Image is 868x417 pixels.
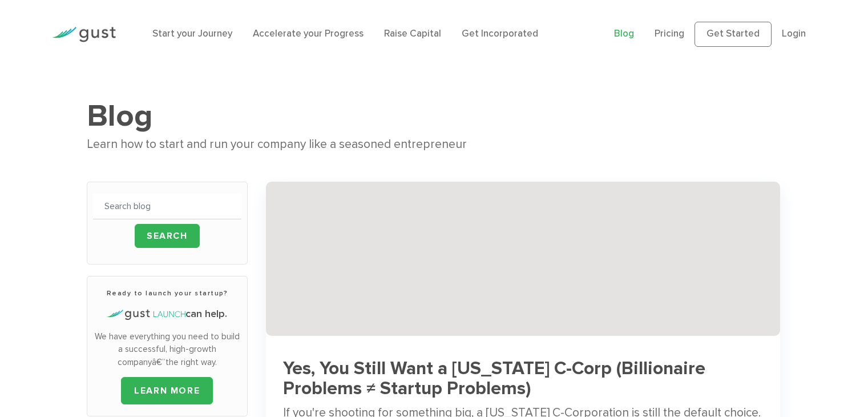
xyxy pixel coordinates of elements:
input: Search blog [93,194,241,219]
h3: Yes, You Still Want a [US_STATE] C-Corp (Billionaire Problems ≠ Startup Problems) [283,359,763,399]
div: Learn how to start and run your company like a seasoned entrepreneur [87,135,781,154]
input: Search [135,224,200,248]
a: Blog [614,28,634,39]
a: Start your Journey [152,28,232,39]
h1: Blog [87,97,781,135]
a: LEARN MORE [121,377,213,404]
h4: can help. [93,307,241,322]
a: Raise Capital [384,28,441,39]
a: Pricing [655,28,684,39]
h3: Ready to launch your startup? [93,288,241,298]
a: Get Started [695,22,772,47]
img: Gust Logo [52,27,116,42]
p: We have everything you need to build a successful, high-growth companyâ€”the right way. [93,330,241,369]
a: Login [782,28,806,39]
a: Get Incorporated [462,28,538,39]
a: Accelerate your Progress [253,28,364,39]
